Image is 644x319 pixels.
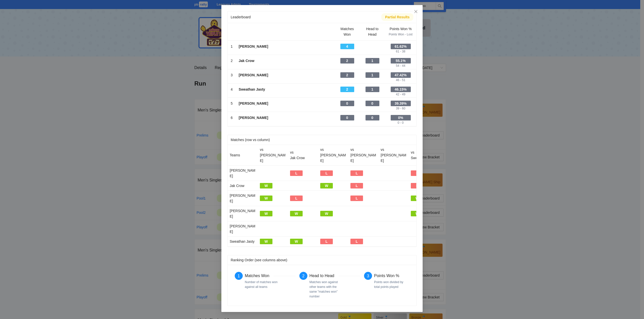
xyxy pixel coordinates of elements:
[290,155,316,161] div: Jak Crow
[231,49,233,54] div: -
[320,170,333,176] div: L
[230,168,256,179] div: [PERSON_NAME]
[350,147,377,152] div: vs
[340,101,354,106] div: 0
[396,78,405,83] div: 46 - 51
[320,211,333,216] div: W
[260,211,272,216] div: W
[363,26,382,37] div: Head to Head
[396,63,405,68] div: 54 - 44
[397,120,404,125] div: 0 - 0
[340,115,354,120] div: 0
[347,49,348,54] div: -
[260,147,286,152] div: vs
[239,92,332,97] div: -
[239,120,332,125] div: -
[231,115,233,120] div: 6
[340,58,354,63] div: 2
[391,87,411,92] div: 46.15%
[230,193,256,204] div: [PERSON_NAME]
[302,274,305,278] span: 2
[350,196,363,201] div: L
[231,87,233,92] div: 4
[230,208,256,219] div: [PERSON_NAME]
[230,239,256,244] div: Sweathan Jasty
[231,106,233,111] div: -
[350,183,363,188] div: L
[391,115,411,120] div: 0%
[290,170,303,176] div: L
[391,44,411,49] div: 61.62%
[411,183,423,188] div: L
[381,147,407,152] div: vs
[340,72,354,78] div: 2
[366,87,379,92] div: 1
[231,78,233,83] div: -
[239,44,268,48] b: [PERSON_NAME]
[338,26,357,37] div: Matches Won
[340,87,354,92] div: 2
[366,115,379,120] div: 0
[411,211,423,216] div: W
[347,120,348,125] div: -
[367,274,369,278] span: 3
[396,92,405,97] div: 42 - 49
[350,170,363,176] div: L
[372,63,373,68] div: -
[239,116,268,120] b: [PERSON_NAME]
[260,239,272,244] div: W
[231,12,381,22] div: Leaderboard
[374,272,399,280] div: Points Won %
[350,152,377,163] div: [PERSON_NAME]
[231,72,233,78] div: 3
[372,120,373,125] div: -
[239,87,265,91] b: Sweathan Jasty
[396,106,405,111] div: 39 - 60
[245,272,273,280] div: Matches Won
[290,239,303,244] div: W
[230,223,256,234] div: [PERSON_NAME]
[374,280,409,289] div: Points won divided by total points played
[231,255,413,265] div: Ranking Order (see columns above)
[239,49,332,54] div: -
[366,72,379,78] div: 1
[260,183,272,188] div: W
[347,106,348,111] div: -
[231,101,233,106] div: 5
[388,26,413,32] div: Points Won %
[231,63,233,68] div: -
[260,196,272,201] div: W
[239,101,268,105] b: [PERSON_NAME]
[320,152,346,163] div: [PERSON_NAME]
[231,135,413,145] div: Matches (row vs column)
[290,196,303,201] div: L
[372,78,373,83] div: -
[260,152,286,163] div: [PERSON_NAME]
[245,280,280,289] div: Number of matches won against all teams
[239,73,268,77] b: [PERSON_NAME]
[414,10,418,14] span: close
[290,211,303,216] div: W
[411,196,423,201] div: W
[366,58,379,63] div: 1
[391,101,411,106] div: 39.39%
[290,150,316,155] div: vs
[347,92,348,97] div: -
[411,150,437,155] div: vs
[388,32,413,37] div: Points Won - Lost
[231,92,233,97] div: -
[238,274,240,278] span: 1
[409,5,423,19] button: Close
[381,152,407,163] div: [PERSON_NAME]
[350,239,363,244] div: L
[320,239,333,244] div: L
[309,280,345,299] div: Matches won against other teams with the same "matches won" number
[239,106,332,111] div: -
[320,147,346,152] div: vs
[385,14,410,20] div: Partial Results
[391,72,411,78] div: 47.42%
[396,49,405,54] div: 61 - 38
[340,44,354,49] div: 4
[411,170,423,176] div: L
[309,272,338,280] div: Head to Head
